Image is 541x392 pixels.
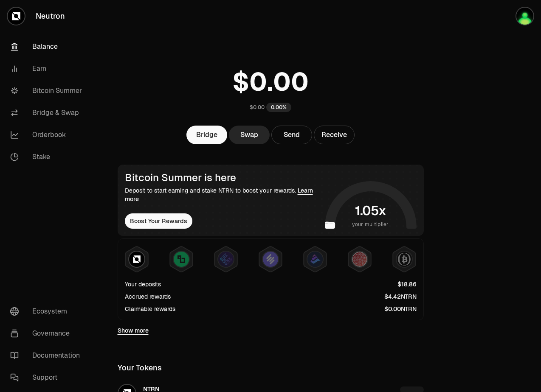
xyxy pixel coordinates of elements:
a: Bridge [186,126,227,144]
div: Accrued rewards [125,292,171,301]
a: Bitcoin Summer [3,80,92,102]
button: Receive [314,126,355,144]
a: Bridge & Swap [3,102,92,124]
div: Your deposits [125,280,161,288]
img: EtherFi Points [218,252,234,267]
a: Balance [3,36,92,58]
div: 0.00% [266,103,291,112]
button: Send [271,126,312,144]
a: Stake [3,146,92,168]
a: Orderbook [3,124,92,146]
a: Ecosystem [3,300,92,322]
a: Support [3,367,92,389]
img: Gmail [516,8,533,25]
a: Show more [118,326,149,335]
div: Your Tokens [118,362,162,374]
img: NTRN [129,252,144,267]
img: Solv Points [263,252,278,267]
img: Bedrock Diamonds [307,252,323,267]
img: Mars Fragments [352,252,367,267]
a: Governance [3,322,92,344]
img: Structured Points [397,252,412,267]
div: Bitcoin Summer is here [125,172,321,184]
div: $0.00 [250,104,265,111]
img: Lombard Lux [174,252,189,267]
button: Boost Your Rewards [125,213,192,229]
a: Documentation [3,344,92,367]
a: Swap [229,126,270,144]
span: your multiplier [352,220,389,229]
div: Claimable rewards [125,305,175,313]
div: Deposit to start earning and stake NTRN to boost your rewards. [125,186,321,203]
a: Earn [3,58,92,80]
